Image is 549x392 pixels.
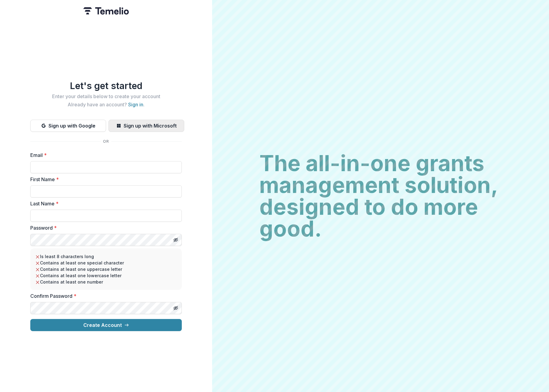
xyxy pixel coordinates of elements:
label: Last Name [30,200,178,207]
img: Temelio [83,7,129,15]
h1: Let's get started [30,80,182,91]
label: Password [30,224,178,231]
button: Toggle password visibility [171,235,181,245]
li: Contains at least one uppercase letter [35,266,177,272]
a: Sign in [128,101,143,108]
button: Sign up with Microsoft [108,120,184,132]
li: Is least 8 characters long [35,253,177,260]
li: Contains at least one lowercase letter [35,272,177,279]
h2: Enter your details below to create your account [30,94,182,99]
li: Contains at least one special character [35,260,177,266]
button: Sign up with Google [30,120,106,132]
label: Email [30,151,178,159]
h2: Already have an account? . [30,102,182,108]
button: Create Account [30,319,182,331]
label: Confirm Password [30,292,178,300]
button: Toggle password visibility [171,303,181,313]
label: First Name [30,176,178,183]
li: Contains at least one number [35,279,177,285]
